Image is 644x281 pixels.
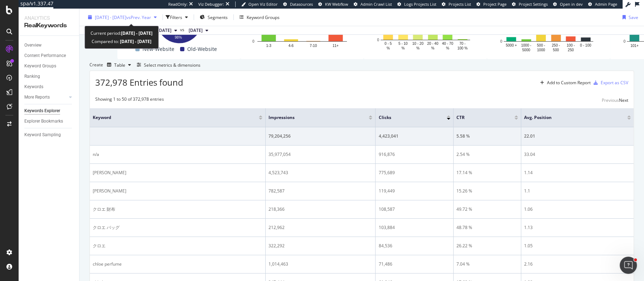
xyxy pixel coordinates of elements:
[24,62,56,70] div: Keyword Groups
[442,1,471,7] a: Projects List
[134,61,200,69] button: Select metrics & dimensions
[524,224,631,231] div: 1.13
[175,35,182,39] text: 98%
[456,188,518,194] div: 15.26 %
[456,133,518,139] div: 5.58 %
[619,96,628,105] button: Next
[519,1,548,7] span: Project Settings
[431,46,434,50] text: %
[384,42,392,46] text: 0 - 5
[24,52,66,59] div: Content Performance
[170,14,182,20] div: Filters
[412,42,424,46] text: 10 - 20
[268,151,372,158] div: 35,977,054
[378,261,450,267] div: 71,486
[456,243,518,249] div: 26.22 %
[456,206,518,213] div: 49.72 %
[93,114,248,121] span: Keyword
[602,97,619,103] div: Previous
[446,46,449,50] text: %
[24,94,67,101] a: More Reports
[456,224,518,231] div: 48.78 %
[457,46,468,50] text: 100 %
[404,1,436,7] span: Logs Projects List
[24,14,73,22] div: Analytics
[144,62,200,68] div: Select metrics & dimensions
[237,11,282,23] button: Keyword Groups
[553,1,583,7] a: Open in dev
[93,188,262,194] div: [PERSON_NAME]
[601,80,628,86] div: Export as CSV
[378,114,436,121] span: Clicks
[268,170,372,176] div: 4,523,743
[93,243,262,249] div: クロエ
[580,43,591,47] text: 0 - 100
[333,44,339,48] text: 11+
[449,1,471,7] span: Projects List
[524,133,631,139] div: 22.01
[567,43,575,47] text: 100 -
[524,261,631,267] div: 2.16
[524,170,631,176] div: 1.14
[619,97,628,103] div: Next
[268,243,372,249] div: 322,292
[266,44,271,48] text: 1-3
[521,43,531,47] text: 1000 -
[595,1,617,7] span: Admin Page
[289,44,294,48] text: 4-6
[553,48,559,52] text: 500
[524,114,616,121] span: Avg. Position
[95,96,164,105] div: Showing 1 to 50 of 372,978 entries
[537,48,545,52] text: 1000
[95,76,183,88] span: 372,978 Entries found
[93,261,262,267] div: chloe perfume
[92,37,151,46] div: Compared to:
[397,1,436,7] a: Logs Projects List
[248,1,278,7] span: Open Viz Editor
[24,107,74,115] a: Keywords Explorer
[119,38,151,44] b: [DATE] - [DATE]
[360,1,392,7] span: Admin Crawl List
[268,114,358,121] span: Impressions
[552,43,560,47] text: 250 -
[24,52,74,59] a: Content Performance
[568,48,574,52] text: 250
[93,206,262,213] div: クロエ 財布
[378,224,450,231] div: 103,884
[168,1,188,7] div: ReadOnly:
[547,80,591,86] div: Add to Custom Report
[588,1,617,7] a: Admin Page
[186,26,211,35] button: [DATE]
[155,26,180,35] button: [DATE]
[24,94,50,101] div: More Reports
[290,1,313,7] span: Datasources
[24,62,74,70] a: Keyword Groups
[623,39,625,43] text: 0
[24,107,60,115] div: Keywords Explorer
[93,224,262,231] div: クロエ バッグ
[602,96,619,105] button: Previous
[283,1,313,7] a: Datasources
[620,257,637,274] iframe: Intercom live chat
[416,46,420,50] text: %
[442,42,454,46] text: 40 - 70
[268,188,372,194] div: 782,587
[24,73,40,80] div: Ranking
[158,27,171,34] span: 2025 Sep. 19th
[537,43,545,47] text: 500 -
[268,224,372,231] div: 212,962
[506,43,517,47] text: 5000 +
[114,62,125,68] div: Table
[93,151,262,158] div: n/a
[93,170,262,176] div: [PERSON_NAME]
[512,1,548,7] a: Project Settings
[189,27,203,34] span: 2024 Jun. 23rd
[456,114,504,121] span: CTR
[524,243,631,249] div: 1.05
[247,14,280,20] div: Keyword Groups
[325,1,348,7] span: KW Webflow
[459,42,465,46] text: 70 -
[24,83,43,91] div: Keywords
[318,1,348,7] a: KW Webflow
[378,188,450,194] div: 119,449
